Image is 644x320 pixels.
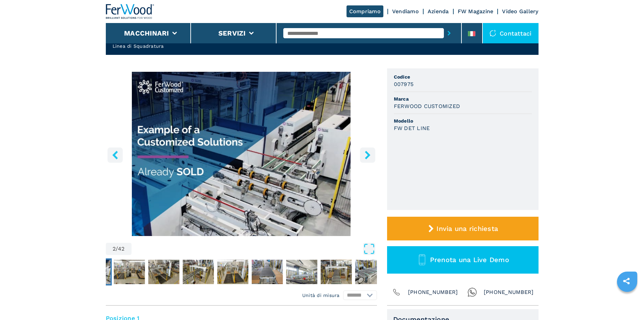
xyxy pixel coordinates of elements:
button: Prenota una Live Demo [387,246,539,274]
img: d7968c9e9de6adbbbb410287d0cad9b0 [286,260,317,284]
button: Go to Slide 2 [78,258,112,285]
a: Vendiamo [392,8,419,15]
img: 16780a23ebac3fa163eb2d017450e6de [252,260,283,284]
a: Video Gallery [502,8,538,15]
span: 2 [113,246,116,252]
span: [PHONE_NUMBER] [484,287,534,297]
button: Invia una richiesta [387,217,539,240]
button: Macchinari [124,29,169,37]
div: Go to Slide 2 [106,72,377,236]
a: Compriamo [347,5,383,17]
a: sharethis [618,273,635,290]
span: Prenota una Live Demo [430,256,509,264]
img: 2e47af5ae253099d096b33dc7133aa0a [79,260,110,284]
span: Modello [394,118,532,124]
img: Linea di Squadratura FERWOOD CUSTOMIZED FW DET LINE [106,72,377,236]
a: FW Magazine [458,8,494,15]
span: / [116,246,118,252]
img: d1df9c52506dd8084040c730483c259e [114,260,145,284]
button: Servizi [218,29,246,37]
button: left-button [108,147,123,163]
a: Azienda [428,8,449,15]
button: Open Fullscreen [133,243,375,255]
h3: FW DET LINE [394,124,430,132]
button: right-button [360,147,375,163]
img: 471e63edcccbe39c944df506710fe8a6 [183,260,214,284]
span: Codice [394,73,532,80]
span: Marca [394,95,532,102]
button: Go to Slide 4 [147,258,181,285]
img: 48173028135a5c293ce9412feddbfa6e [217,260,248,284]
h2: Linea di Squadratura [113,43,286,49]
img: c5e5c0f0b3c337bb3518f9794624481d [355,260,386,284]
img: Phone [392,287,401,297]
button: Go to Slide 6 [216,258,249,285]
h3: FERWOOD CUSTOMIZED [394,102,460,110]
img: Whatsapp [468,287,477,297]
span: Invia una richiesta [436,225,498,233]
button: Go to Slide 10 [354,258,387,285]
span: [PHONE_NUMBER] [408,287,458,297]
span: 42 [118,246,125,252]
button: submit-button [444,25,454,41]
div: Contattaci [483,23,539,43]
iframe: Chat [615,290,639,315]
button: Go to Slide 7 [250,258,284,285]
img: 6f227ab74298c900ef90c6f5aa37ea18 [148,260,179,284]
h3: 007975 [394,80,414,88]
button: Go to Slide 3 [112,258,146,285]
img: Ferwood [106,4,154,19]
img: Contattaci [490,30,496,37]
button: Go to Slide 5 [181,258,215,285]
nav: Thumbnail Navigation [78,258,349,285]
button: Go to Slide 8 [285,258,318,285]
img: e62545b001ae17f6b372840d63c99c4d [320,260,352,284]
button: Go to Slide 9 [319,258,353,285]
em: Unità di misura [302,292,340,299]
